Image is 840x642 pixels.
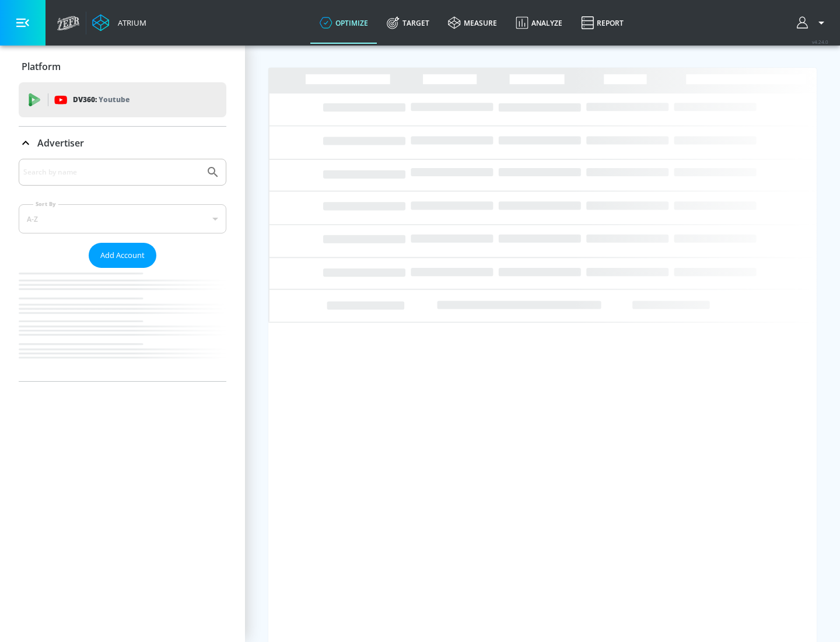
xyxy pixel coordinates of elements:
[92,14,146,32] a: Atrium
[37,137,84,149] p: Advertiser
[22,60,61,73] p: Platform
[439,2,506,44] a: measure
[19,204,226,233] div: A-Z
[377,2,439,44] a: Target
[23,165,200,180] input: Search by name
[89,243,156,268] button: Add Account
[19,50,226,83] div: Platform
[100,249,145,262] span: Add Account
[19,82,226,117] div: DV360: Youtube
[572,2,633,44] a: Report
[19,268,226,381] nav: list of Advertiser
[812,39,828,45] span: v 4.24.0
[19,127,226,159] div: Advertiser
[310,2,377,44] a: optimize
[113,18,146,28] div: Atrium
[73,93,129,106] p: DV360:
[19,159,226,381] div: Advertiser
[506,2,572,44] a: Analyze
[33,200,58,208] label: Sort By
[99,93,129,106] p: Youtube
